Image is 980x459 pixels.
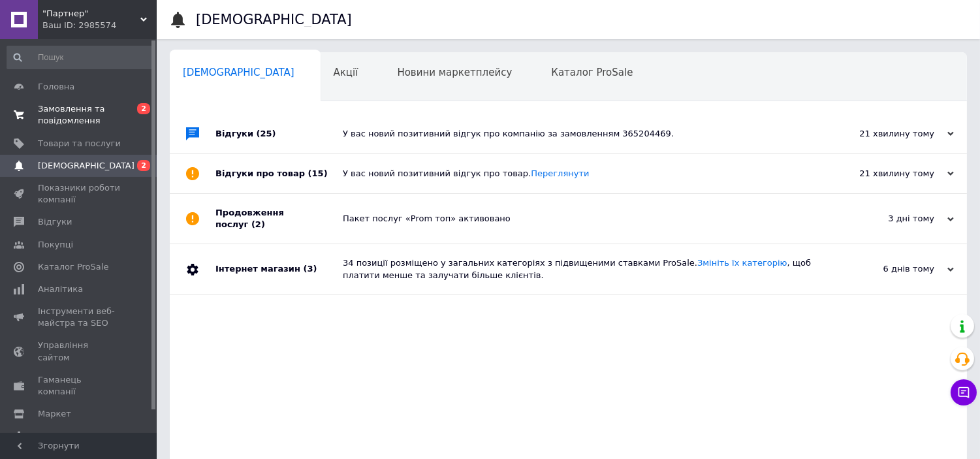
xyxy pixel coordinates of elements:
[196,12,352,27] h1: [DEMOGRAPHIC_DATA]
[531,168,589,178] a: Переглянути
[397,67,512,78] span: Новини маркетплейсу
[137,160,150,171] span: 2
[38,408,71,420] span: Маркет
[38,138,121,150] span: Товари та послуги
[38,216,72,228] span: Відгуки
[38,239,73,251] span: Покупці
[551,67,633,78] span: Каталог ProSale
[343,257,823,281] div: 34 позиції розміщено у загальних категоріях з підвищеними ставками ProSale. , щоб платити менше т...
[823,168,954,180] div: 21 хвилину тому
[38,340,121,363] span: Управління сайтом
[308,168,328,178] span: (15)
[38,306,121,329] span: Інструменти веб-майстра та SEO
[823,128,954,140] div: 21 хвилину тому
[42,20,157,31] div: Ваш ID: 2985574
[38,103,121,127] span: Замовлення та повідомлення
[215,194,343,244] div: Продовження послуг
[951,379,977,405] button: Чат з покупцем
[38,261,108,273] span: Каталог ProSale
[215,154,343,193] div: Відгуки про товар
[343,128,823,140] div: У вас новий позитивний відгук про компанію за замовленням 365204469.
[343,213,823,225] div: Пакет послуг «Prom топ» активовано
[697,258,787,268] a: Змініть їх категорію
[38,160,134,172] span: [DEMOGRAPHIC_DATA]
[137,103,150,114] span: 2
[257,129,276,138] span: (25)
[38,182,121,206] span: Показники роботи компанії
[38,81,74,93] span: Головна
[303,264,317,274] span: (3)
[7,46,154,69] input: Пошук
[251,219,265,229] span: (2)
[343,168,823,180] div: У вас новий позитивний відгук про товар.
[38,374,121,398] span: Гаманець компанії
[823,263,954,275] div: 6 днів тому
[215,114,343,153] div: Відгуки
[215,244,343,294] div: Інтернет магазин
[38,430,104,442] span: Налаштування
[183,67,294,78] span: [DEMOGRAPHIC_DATA]
[823,213,954,225] div: 3 дні тому
[38,283,83,295] span: Аналітика
[334,67,358,78] span: Акції
[42,8,140,20] span: "Партнер"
